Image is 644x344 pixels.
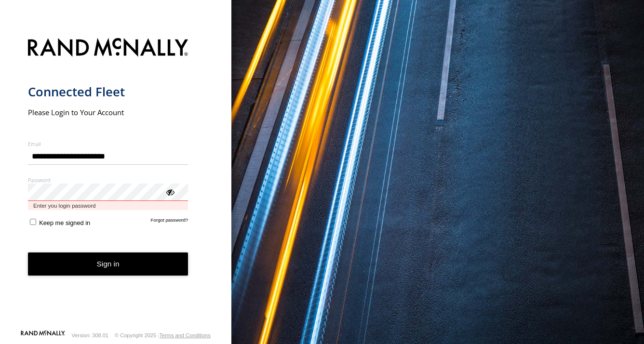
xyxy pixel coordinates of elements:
img: Rand McNally [28,36,188,61]
h1: Connected Fleet [28,84,188,100]
div: © Copyright 2025 - [115,332,211,338]
label: Password [28,176,188,184]
input: Keep me signed in [30,219,36,225]
div: Version: 308.01 [72,332,108,338]
div: ViewPassword [165,187,174,197]
button: Sign in [28,252,188,276]
a: Terms and Conditions [160,332,211,338]
span: Keep me signed in [39,219,90,226]
a: Forgot password? [151,217,188,226]
h2: Please Login to Your Account [28,107,188,117]
label: Email [28,140,188,147]
a: Visit our Website [21,331,65,340]
span: Enter you login password [28,201,188,210]
form: main [28,32,204,330]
